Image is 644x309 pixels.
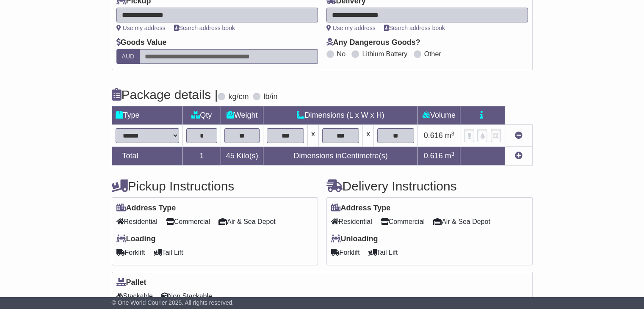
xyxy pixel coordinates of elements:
[381,215,425,228] span: Commercial
[221,147,263,166] td: Kilo(s)
[263,92,277,102] label: lb/in
[363,125,374,147] td: x
[166,215,210,228] span: Commercial
[116,38,167,47] label: Goods Value
[182,106,221,125] td: Qty
[326,38,420,47] label: Any Dangerous Goods?
[116,278,146,287] label: Pallet
[451,130,455,137] sup: 3
[182,147,221,166] td: 1
[424,152,443,160] span: 0.616
[451,151,455,157] sup: 3
[384,25,445,31] a: Search address book
[226,152,235,160] span: 45
[337,50,345,58] label: No
[218,215,276,228] span: Air & Sea Depot
[433,215,490,228] span: Air & Sea Depot
[418,106,460,125] td: Volume
[221,106,263,125] td: Weight
[112,299,234,306] span: © One World Courier 2025. All rights reserved.
[331,235,378,244] label: Unloading
[116,25,166,31] a: Use my address
[331,204,391,213] label: Address Type
[424,50,441,58] label: Other
[368,246,398,259] span: Tail Lift
[326,179,533,193] h4: Delivery Instructions
[112,88,218,102] h4: Package details |
[174,25,235,31] a: Search address book
[116,235,156,244] label: Loading
[112,179,318,193] h4: Pickup Instructions
[161,290,212,303] span: Non Stackable
[112,147,182,166] td: Total
[116,290,153,303] span: Stackable
[154,246,183,259] span: Tail Lift
[112,106,182,125] td: Type
[116,246,145,259] span: Forklift
[515,131,522,140] a: Remove this item
[362,50,407,58] label: Lithium Battery
[331,215,372,228] span: Residential
[515,152,522,160] a: Add new item
[263,106,418,125] td: Dimensions (L x W x H)
[445,131,455,140] span: m
[326,25,376,31] a: Use my address
[116,204,176,213] label: Address Type
[307,125,318,147] td: x
[116,49,140,64] label: AUD
[424,131,443,140] span: 0.616
[116,215,158,228] span: Residential
[445,152,455,160] span: m
[228,92,249,102] label: kg/cm
[331,246,360,259] span: Forklift
[263,147,418,166] td: Dimensions in Centimetre(s)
